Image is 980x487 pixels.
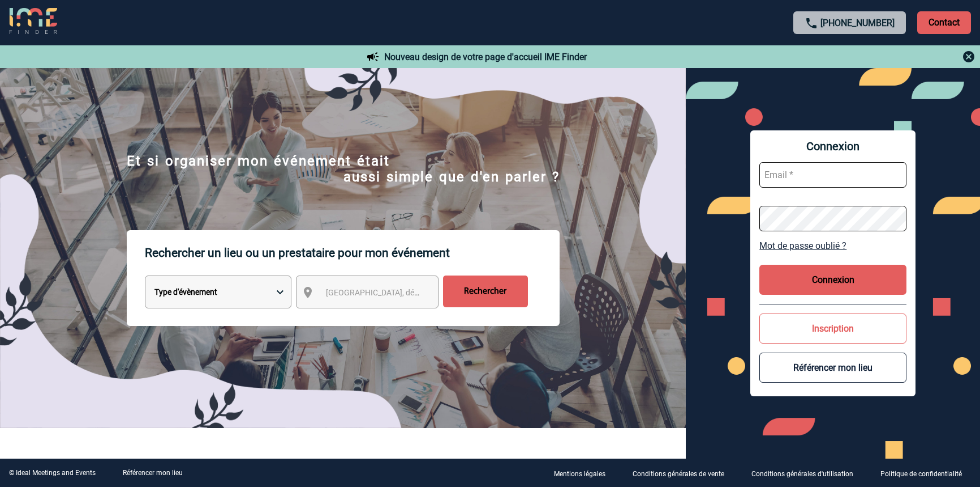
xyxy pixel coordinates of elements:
[759,353,906,383] button: Référencer mon lieu
[123,469,183,477] a: Référencer mon lieu
[443,276,528,307] input: Rechercher
[759,139,906,153] span: Connexion
[820,18,895,28] a: [PHONE_NUMBER]
[759,162,906,188] input: Email *
[759,314,906,344] button: Inscription
[871,468,980,478] a: Politique de confidentialité
[880,470,962,478] p: Politique de confidentialité
[742,468,871,478] a: Conditions générales d'utilisation
[759,265,906,295] button: Connexion
[145,230,560,276] p: Rechercher un lieu ou un prestataire pour mon événement
[545,468,624,478] a: Mentions légales
[554,470,605,478] p: Mentions légales
[624,468,742,478] a: Conditions générales de vente
[326,288,483,297] span: [GEOGRAPHIC_DATA], département, région...
[751,470,853,478] p: Conditions générales d'utilisation
[805,16,818,30] img: call-24-px.png
[633,470,724,478] p: Conditions générales de vente
[917,11,971,34] p: Contact
[759,240,906,251] a: Mot de passe oublié ?
[9,469,96,477] div: © Ideal Meetings and Events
